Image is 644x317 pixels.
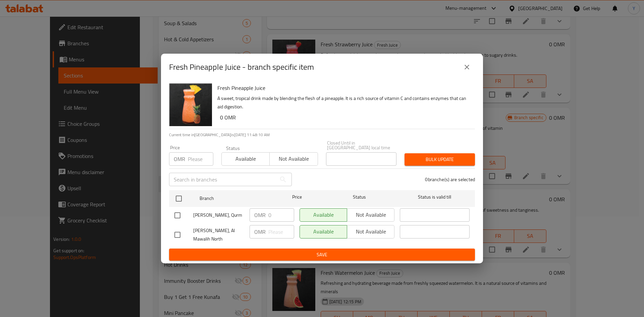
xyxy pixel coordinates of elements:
input: Search in branches [169,173,276,186]
span: [PERSON_NAME], Qurm [193,211,244,219]
span: [PERSON_NAME], Al Mawalih North [193,226,244,243]
span: Save [174,251,470,259]
span: Price [275,193,319,201]
input: Please enter price [268,225,294,239]
h6: Fresh Pineapple Juice [217,83,470,93]
p: 0 branche(s) are selected [425,176,475,183]
button: Bulk update [405,153,475,166]
p: Current time in [GEOGRAPHIC_DATA] is [DATE] 11:48:10 AM [169,132,475,138]
button: Not available [269,152,318,166]
input: Please enter price [268,208,294,222]
button: Save [169,249,475,261]
span: Status is valid till [400,193,470,201]
p: OMR [174,155,185,163]
span: Status [325,193,394,201]
p: OMR [254,228,266,236]
h6: 0 OMR [220,113,470,122]
h2: Fresh Pineapple Juice - branch specific item [169,62,314,72]
span: Branch [200,194,269,203]
input: Please enter price [188,152,213,166]
button: Available [221,152,270,166]
span: Bulk update [410,155,470,164]
button: close [459,59,475,75]
span: Available [224,154,267,164]
span: Not available [272,154,315,164]
p: A sweet, tropical drink made by blending the flesh of a pineapple. It is a rich source of vitamin... [217,94,470,111]
img: Fresh Pineapple Juice [169,83,212,126]
p: OMR [254,211,266,219]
